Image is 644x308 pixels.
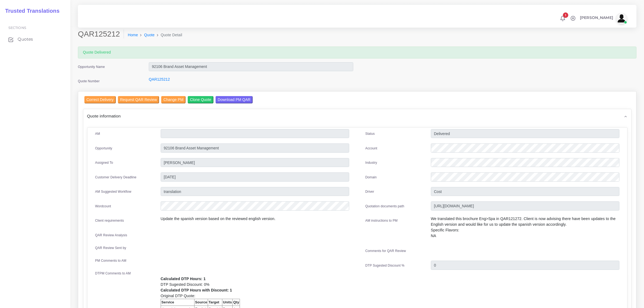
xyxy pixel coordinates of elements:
[194,299,208,306] th: Source
[1,6,60,15] a: Trusted Translations
[95,146,113,151] label: Opportunity
[149,77,170,81] a: QAR125212
[95,258,127,263] label: PM Comments to AM
[365,160,377,165] label: Industry
[161,158,349,167] input: pm
[208,299,222,306] th: Target
[365,218,398,223] label: AM instructions to PM
[95,160,113,165] label: Assigned To
[78,47,636,58] div: Quote Delivered
[155,32,182,38] li: Quote Detail
[83,109,631,123] div: Quote information
[161,216,349,222] p: Update the spanish version based on the reviewed english version.
[563,12,568,18] span: 1
[580,16,613,19] span: [PERSON_NAME]
[365,189,374,194] label: Driver
[95,189,131,194] label: AM Suggested Workflow
[188,96,213,103] input: Clone Quote
[95,204,111,209] label: Wordcount
[577,13,629,24] a: [PERSON_NAME]avatar
[95,131,100,136] label: AM
[144,32,155,38] a: Quote
[4,34,66,45] a: Quotes
[95,233,127,238] label: QAR Review Analysis
[365,204,404,209] label: Quotation documents path
[365,263,405,268] label: DTP Sugested Discount %
[365,248,406,253] label: Comments for QAR Review
[18,36,33,42] span: Quotes
[78,30,124,39] h2: QAR125212
[84,96,116,103] input: Correct Delivery
[118,96,159,103] input: Request QAR Review
[1,8,60,14] h2: Trusted Translations
[161,277,206,281] b: Calculated DTP Hours: 1
[8,26,26,30] span: Sections
[222,299,233,306] th: Units
[161,299,194,306] th: Service
[558,15,567,21] a: 1
[95,271,131,276] label: DTPM Comments to AM
[616,13,627,24] img: avatar
[216,96,253,103] input: Download PM QAR
[365,175,377,180] label: Domain
[161,96,186,103] input: Change PM
[95,218,124,223] label: Client requirements
[95,175,137,180] label: Customer Delivery Deadline
[78,64,105,69] label: Opportunity Name
[365,131,375,136] label: Status
[161,288,232,292] b: Calculated DTP Hours with Discount: 1
[431,216,619,239] p: We translated this brochure Eng>Spa in QAR121272. Client is now advising there have been updates ...
[128,32,138,38] a: Home
[78,79,100,84] label: Quote Number
[87,113,121,119] span: Quote information
[233,299,240,306] th: Qty
[95,245,126,250] label: QAR Review Sent by
[365,146,377,151] label: Account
